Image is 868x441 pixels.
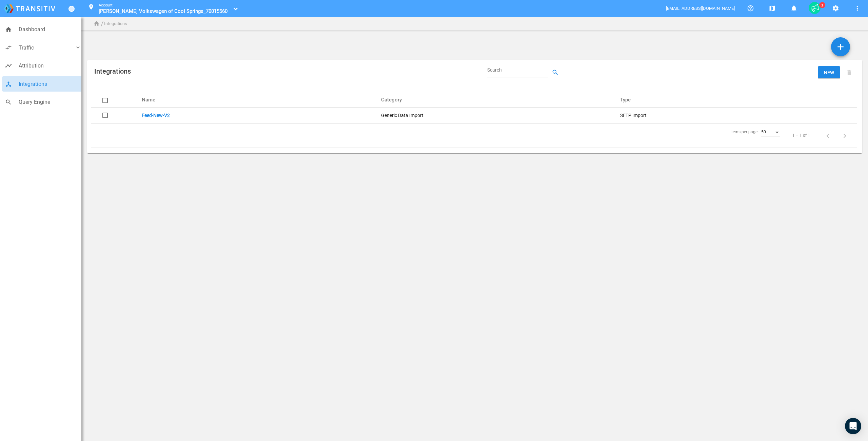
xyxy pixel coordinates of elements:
[99,3,113,7] small: Account
[761,130,780,135] mat-select: Items per page:
[850,1,864,15] button: More
[730,129,758,135] div: Items per page:
[838,129,851,142] button: Next page
[19,25,81,34] span: Dashboard
[551,69,559,77] mat-icon: search
[87,4,95,12] mat-icon: location_on
[381,98,402,102] div: Category
[666,6,735,11] span: [EMAIL_ADDRESS][DOMAIN_NAME]
[821,129,834,142] button: Previous page
[620,98,849,102] div: Type
[5,81,12,88] i: device_hub
[19,43,75,52] span: Traffic
[2,40,85,56] a: compare_arrowsTraffickeyboard_arrow_down
[846,69,854,77] mat-icon: delete_main
[2,58,85,74] a: timelineAttribution
[809,2,821,14] div: 1
[845,418,861,434] div: Open Intercom Messenger
[99,8,228,14] span: [PERSON_NAME] Volkswagen of Cool Springs_70015560
[2,94,85,110] a: searchQuery Engine
[620,98,631,102] div: Type
[378,107,618,123] td: Generic Data Import
[831,4,840,13] mat-icon: settings
[835,42,846,52] mat-icon: add
[381,98,615,102] div: Category
[142,113,170,118] a: Feed-New-V2
[19,98,81,107] span: Query Engine
[4,4,55,13] img: logo
[617,107,857,123] td: SFTP Import
[75,44,81,51] i: keyboard_arrow_down
[819,2,825,8] div: 1
[5,99,12,106] i: search
[68,6,75,12] a: Toggle Menu
[101,18,103,29] li: /
[818,66,840,78] button: New
[746,4,754,13] mat-icon: help_outline
[93,20,100,27] i: home
[792,133,810,138] div: 1 – 1 of 1
[768,4,776,13] mat-icon: map
[5,26,12,33] i: home
[142,98,376,102] div: Name
[790,4,798,13] mat-icon: notifications
[19,61,81,70] span: Attribution
[761,130,766,134] span: 50
[104,20,127,27] li: Integrations
[142,98,155,102] div: Name
[5,44,12,51] i: compare_arrows
[824,70,834,75] span: New
[19,80,81,89] span: Integrations
[94,68,282,74] mat-card-title: Integrations
[853,4,861,13] mat-icon: more_vert
[5,62,12,69] i: timeline
[2,22,85,37] a: homeDashboard
[2,76,85,92] a: device_hubIntegrations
